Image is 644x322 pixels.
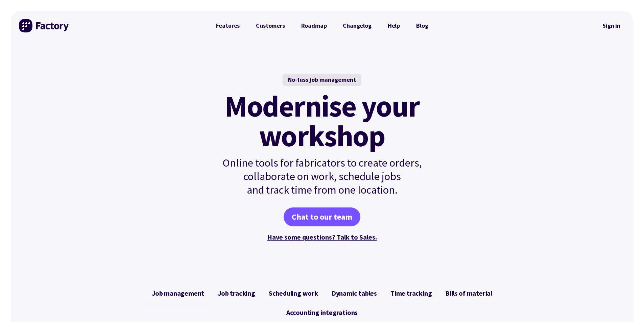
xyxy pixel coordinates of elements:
a: Customers [248,19,293,32]
nav: Primary Navigation [208,19,436,32]
mark: Modernise your workshop [224,91,420,151]
span: Bills of material [445,289,492,297]
a: Blog [408,19,436,32]
a: Sign in [598,18,625,33]
a: Have some questions? Talk to Sales. [267,233,377,241]
span: Time tracking [390,289,432,297]
a: Changelog [335,19,379,32]
a: Features [208,19,248,32]
a: Help [380,19,408,32]
span: Scheduling work [269,289,318,297]
span: Accounting integrations [286,308,358,317]
img: Factory [19,19,70,32]
p: Online tools for fabricators to create orders, collaborate on work, schedule jobs and track time ... [208,156,436,197]
a: Chat to our team [284,207,360,226]
div: No-fuss job management [283,74,361,86]
iframe: Chat Widget [610,290,644,322]
span: Job management [152,289,204,297]
span: Dynamic tables [332,289,377,297]
nav: Secondary Navigation [598,18,625,33]
a: Roadmap [293,19,335,32]
span: Job tracking [218,289,255,297]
